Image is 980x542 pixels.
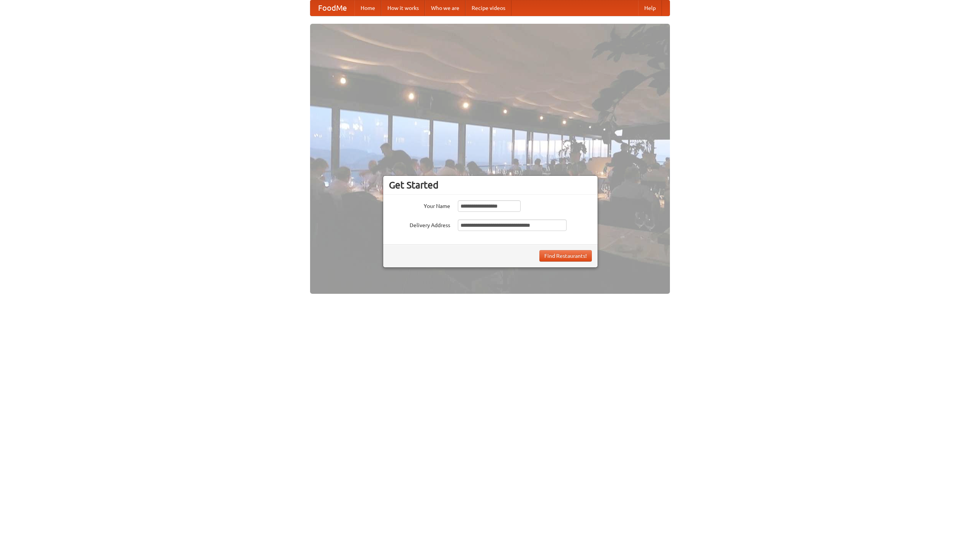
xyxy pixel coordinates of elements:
a: Help [638,0,662,16]
h3: Get Started [389,179,592,191]
a: How it works [381,0,425,16]
a: Who we are [425,0,465,16]
a: Recipe videos [465,0,511,16]
a: FoodMe [310,0,354,16]
label: Your Name [389,200,450,210]
button: Find Restaurants! [539,250,592,262]
a: Home [354,0,381,16]
label: Delivery Address [389,219,450,229]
